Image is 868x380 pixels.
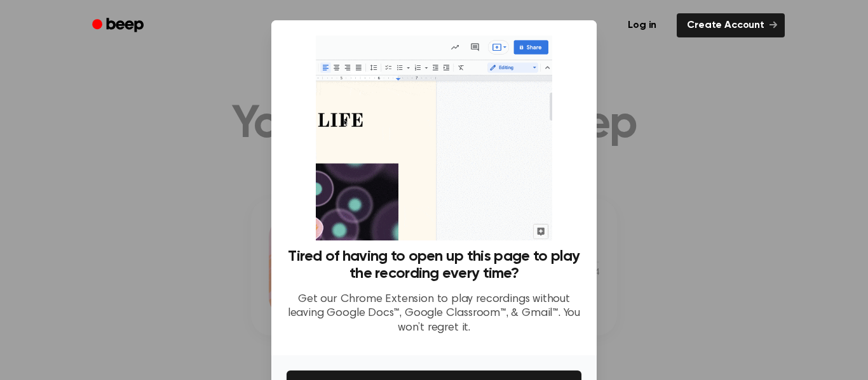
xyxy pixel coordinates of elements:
[615,11,669,40] a: Log in
[677,13,785,37] a: Create Account
[287,248,581,282] h3: Tired of having to open up this page to play the recording every time?
[287,292,581,336] p: Get our Chrome Extension to play recordings without leaving Google Docs™, Google Classroom™, & Gm...
[83,13,155,38] a: Beep
[316,36,552,240] img: Beep extension in action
